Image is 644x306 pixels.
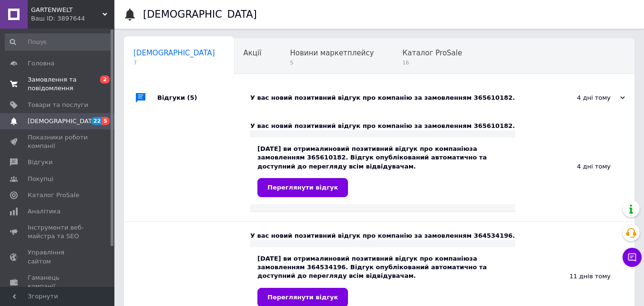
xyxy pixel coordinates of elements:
button: Чат з покупцем [623,248,642,267]
span: GARTENWЕLT [31,6,102,14]
span: [DEMOGRAPHIC_DATA] [133,49,215,57]
span: Аналітика [28,207,61,216]
span: Замовлення та повідомлення [28,75,88,93]
input: Пошук [5,33,112,51]
span: Показники роботи компанії [28,133,88,150]
a: Переглянути відгук [257,178,348,197]
span: 22 [91,117,102,125]
span: 5 [290,59,374,66]
span: Каталог ProSale [28,191,79,200]
span: Новини маркетплейсу [290,49,374,57]
span: Головна [28,59,54,68]
span: Покупці [28,175,53,183]
span: (5) [187,94,197,101]
div: Відгуки [157,84,250,112]
div: Ваш ID: 3897644 [31,14,114,23]
div: [DATE] ви отримали за замовленням 365610182. Відгук опублікований автоматично та доступний до пер... [257,145,508,197]
span: Переглянути відгук [267,184,338,191]
span: Управління сайтом [28,248,88,265]
h1: [DEMOGRAPHIC_DATA] [143,9,257,20]
span: [DEMOGRAPHIC_DATA] [28,117,98,126]
div: У вас новий позитивний відгук про компанію за замовленням 365610182. [250,94,530,102]
div: У вас новий позитивний відгук про компанію за замовленням 364534196. [250,232,515,240]
b: новий позитивний відгук про компанію [328,145,470,152]
span: Гаманець компанії [28,274,88,291]
span: Товари та послуги [28,101,88,109]
span: 5 [102,117,110,125]
span: Інструменти веб-майстра та SEO [28,223,88,241]
span: Акції [244,49,262,57]
div: У вас новий позитивний відгук про компанію за замовленням 365610182. [250,122,515,130]
span: Переглянути відгук [267,294,338,301]
span: Каталог ProSale [402,49,462,57]
span: 2 [100,75,110,84]
span: Відгуки [28,158,52,167]
span: 16 [402,59,462,66]
span: 7 [133,59,215,66]
div: 4 дні тому [515,112,634,222]
b: новий позитивний відгук про компанію [328,255,470,262]
div: 4 дні тому [530,94,625,102]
